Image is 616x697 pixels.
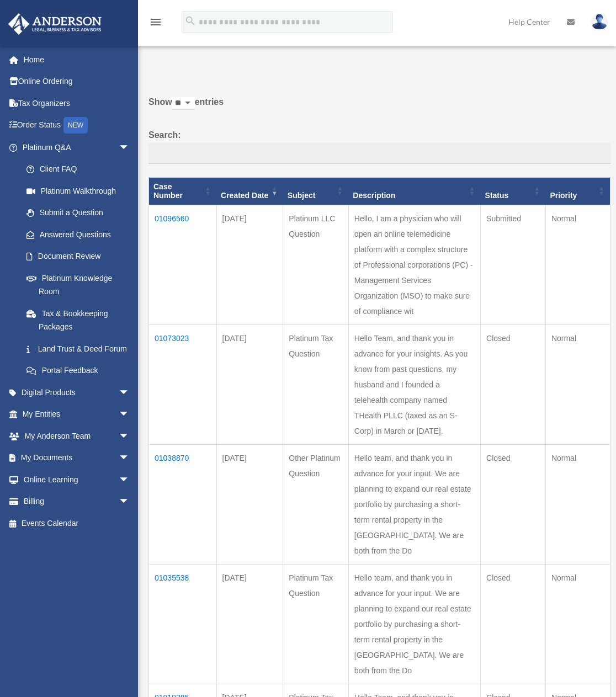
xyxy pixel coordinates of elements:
[8,403,146,425] a: My Entitiesarrow_drop_down
[149,325,217,445] td: 01073023
[119,403,141,426] span: arrow_drop_down
[15,302,141,338] a: Tax & Bookkeeping Packages
[149,19,162,29] a: menu
[15,202,141,224] a: Submit a Question
[149,177,217,205] th: Case Number: activate to sort column ascending
[149,205,217,325] td: 01096560
[148,143,610,164] input: Search:
[216,325,283,445] td: [DATE]
[348,565,480,684] td: Hello team, and thank you in advance for your input. We are planning to expand our real estate po...
[148,127,610,164] label: Search:
[545,565,610,684] td: Normal
[184,15,197,27] i: search
[545,445,610,565] td: Normal
[8,114,146,137] a: Order StatusNEW
[283,325,349,445] td: Platinum Tax Question
[216,205,283,325] td: [DATE]
[216,177,283,205] th: Created Date: activate to sort column ascending
[15,180,141,202] a: Platinum Walkthrough
[172,97,195,110] select: Showentries
[481,445,546,565] td: Closed
[8,71,146,93] a: Online Ordering
[348,205,480,325] td: Hello, I am a physician who will open an online telemedicine platform with a complex structure of...
[119,136,141,159] span: arrow_drop_down
[283,205,349,325] td: Platinum LLC Question
[8,512,146,534] a: Events Calendar
[481,177,546,205] th: Status: activate to sort column ascending
[283,177,349,205] th: Subject: activate to sort column ascending
[8,447,146,469] a: My Documentsarrow_drop_down
[8,92,146,114] a: Tax Organizers
[119,447,141,470] span: arrow_drop_down
[8,491,146,513] a: Billingarrow_drop_down
[545,177,610,205] th: Priority: activate to sort column ascending
[348,445,480,565] td: Hello team, and thank you in advance for your input. We are planning to expand our real estate po...
[8,136,141,158] a: Platinum Q&Aarrow_drop_down
[119,425,141,448] span: arrow_drop_down
[481,565,546,684] td: Closed
[216,445,283,565] td: [DATE]
[8,425,146,447] a: My Anderson Teamarrow_drop_down
[481,205,546,325] td: Submitted
[545,325,610,445] td: Normal
[119,491,141,513] span: arrow_drop_down
[15,246,141,268] a: Document Review
[15,224,135,246] a: Answered Questions
[348,325,480,445] td: Hello Team, and thank you in advance for your insights. As you know from past questions, my husba...
[148,94,610,121] label: Show entries
[149,565,217,684] td: 01035538
[348,177,480,205] th: Description: activate to sort column ascending
[8,469,146,491] a: Online Learningarrow_drop_down
[545,205,610,325] td: Normal
[8,381,146,403] a: Digital Productsarrow_drop_down
[119,469,141,491] span: arrow_drop_down
[283,565,349,684] td: Platinum Tax Question
[119,381,141,404] span: arrow_drop_down
[216,565,283,684] td: [DATE]
[15,338,141,360] a: Land Trust & Deed Forum
[15,267,141,302] a: Platinum Knowledge Room
[8,49,146,71] a: Home
[15,158,141,180] a: Client FAQ
[149,15,162,29] i: menu
[5,13,105,35] img: Anderson Advisors Platinum Portal
[591,14,608,30] img: User Pic
[481,325,546,445] td: Closed
[283,445,349,565] td: Other Platinum Question
[149,445,217,565] td: 01038870
[15,360,141,382] a: Portal Feedback
[63,117,88,134] div: NEW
